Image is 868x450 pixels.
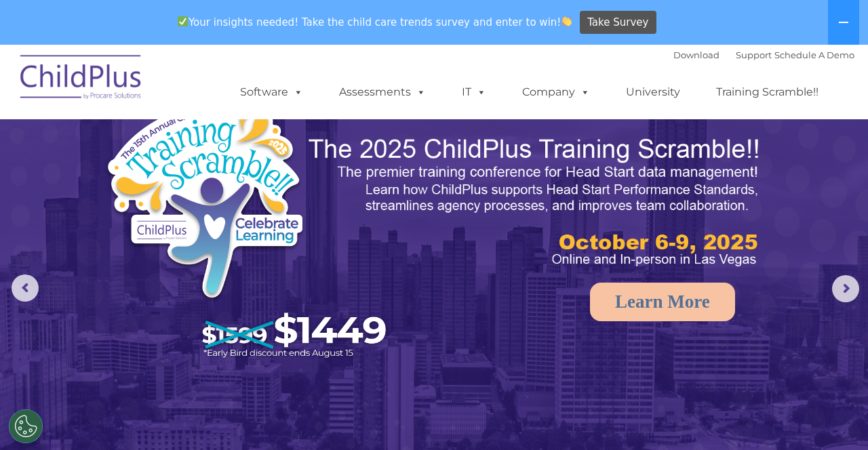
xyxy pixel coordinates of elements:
[178,16,188,26] img: ✅
[736,49,772,60] a: Support
[703,79,832,106] a: Training Scramble!!
[673,49,719,60] a: Download
[774,49,854,60] a: Schedule A Demo
[580,11,656,35] a: Take Survey
[561,16,572,26] img: 👏
[612,79,694,106] a: University
[587,11,648,35] span: Take Survey
[325,79,439,106] a: Assessments
[14,45,149,113] img: ChildPlus by Procare Solutions
[226,79,317,106] a: Software
[172,9,578,35] span: Your insights needed! Take the child care trends survey and enter to win!
[448,79,500,106] a: IT
[509,79,604,106] a: Company
[673,49,854,60] font: |
[590,283,735,321] a: Learn More
[9,409,43,443] button: Cookies Settings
